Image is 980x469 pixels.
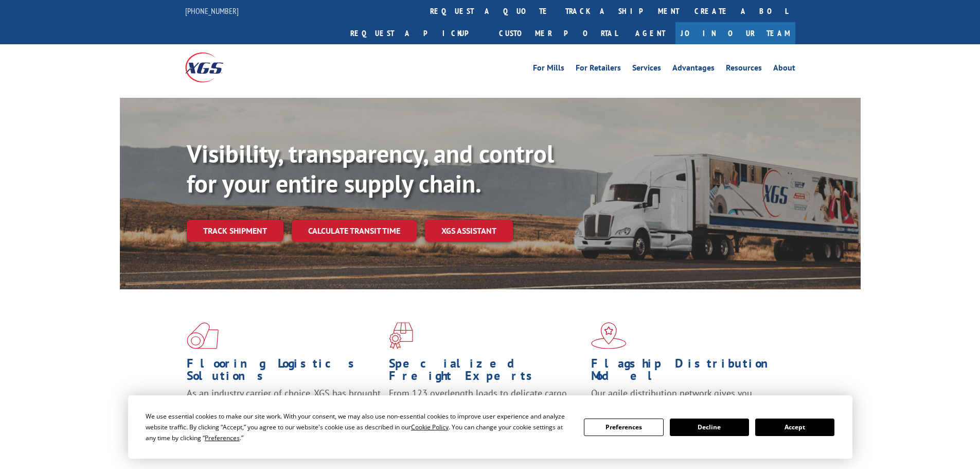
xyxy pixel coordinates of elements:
[187,357,381,387] h1: Flooring Logistics Solutions
[625,22,675,44] a: Agent
[491,22,625,44] a: Customer Portal
[292,220,417,242] a: Calculate transit time
[187,137,554,199] b: Visibility, transparency, and control for your entire supply chain.
[205,433,240,442] span: Preferences
[187,220,283,241] a: Track shipment
[533,64,564,75] a: For Mills
[675,22,795,44] a: Join Our Team
[584,419,663,436] button: Preferences
[591,322,627,349] img: xgs-icon-flagship-distribution-model-red
[146,411,572,443] div: We use essential cookies to make our site work. With your consent, we may also use non-essential ...
[411,423,449,431] span: Cookie Policy
[670,419,749,436] button: Decline
[128,395,852,459] div: Cookie Consent Prompt
[755,419,834,436] button: Accept
[389,322,413,349] img: xgs-icon-focused-on-flooring-red
[591,357,786,387] h1: Flagship Distribution Model
[185,6,239,16] a: [PHONE_NUMBER]
[187,387,381,424] span: As an industry carrier of choice, XGS has brought innovation and dedication to flooring logistics...
[425,220,513,242] a: XGS ASSISTANT
[389,357,583,387] h1: Specialized Freight Experts
[773,64,795,75] a: About
[672,64,715,75] a: Advantages
[389,387,583,433] p: From 123 overlength loads to delicate cargo, our experienced staff knows the best way to move you...
[726,64,762,75] a: Resources
[343,22,491,44] a: Request a pickup
[591,387,780,411] span: Our agile distribution network gives you nationwide inventory management on demand.
[187,322,219,349] img: xgs-icon-total-supply-chain-intelligence-red
[576,64,621,75] a: For Retailers
[632,64,661,75] a: Services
